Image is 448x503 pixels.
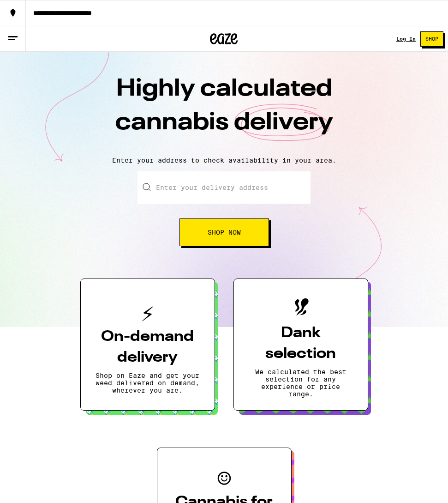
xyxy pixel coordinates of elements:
[233,279,368,411] button: Dank selectionWe calculated the best selection for any experience or price range.
[96,372,200,394] p: Shop on Eaze and get your weed delivered on demand, wherever you are.
[249,368,353,398] p: We calculated the best selection for any experience or price range.
[396,36,416,42] div: Log In
[80,279,215,411] button: On-demand deliveryShop on Eaze and get your weed delivered on demand, wherever you are.
[9,157,439,164] p: Enter your address to check availability in your area.
[96,327,200,368] h3: On-demand delivery
[249,323,353,364] h3: Dank selection
[63,73,386,149] h1: Highly calculated cannabis delivery
[137,171,311,204] input: Enter your delivery address
[425,36,438,42] span: Shop
[179,218,269,246] button: Shop Now
[420,31,443,47] button: Shop
[208,229,241,236] span: Shop Now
